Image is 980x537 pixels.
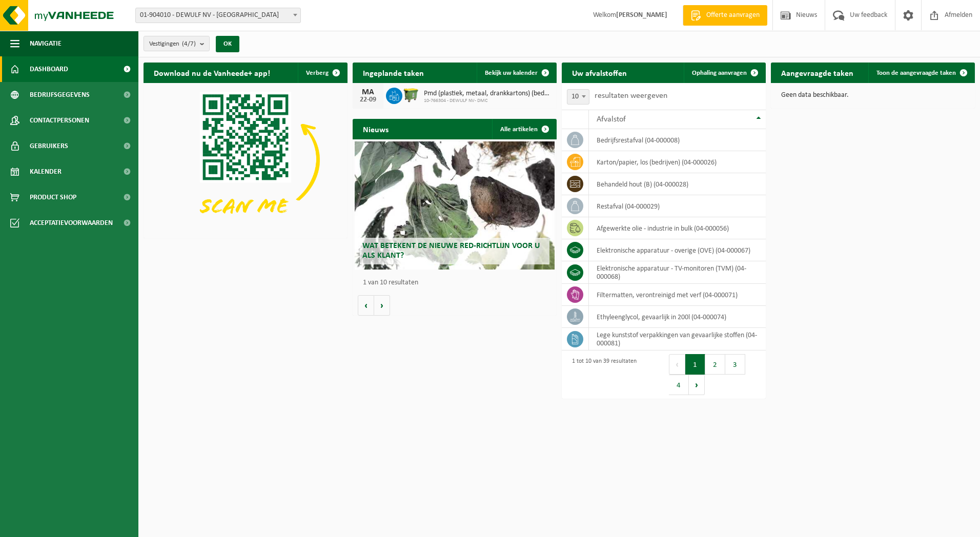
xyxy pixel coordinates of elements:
[616,11,667,19] strong: [PERSON_NAME]
[595,92,667,100] label: resultaten weergeven
[30,31,62,56] span: Navigatie
[149,36,196,52] span: Vestigingen
[492,119,556,139] a: Alle artikelen
[683,5,767,26] a: Offerte aanvragen
[363,279,552,286] p: 1 van 10 resultaten
[136,8,300,23] span: 01-904010 - DEWULF NV - ROESELARE
[704,10,762,20] span: Offerte aanvragen
[781,92,965,99] p: Geen data beschikbaar.
[685,354,705,375] button: 1
[669,354,685,375] button: Previous
[30,56,68,82] span: Dashboard
[567,353,637,396] div: 1 tot 10 van 39 resultaten
[589,306,766,328] td: ethyleenglycol, gevaarlijk in 200l (04-000074)
[562,63,637,82] h2: Uw afvalstoffen
[589,328,766,350] td: lege kunststof verpakkingen van gevaarlijke stoffen (04-000081)
[216,36,239,52] button: OK
[402,86,420,104] img: WB-1100-HPE-GN-50
[355,141,555,270] a: Wat betekent de nieuwe RED-richtlijn voor u als klant?
[589,239,766,261] td: elektronische apparatuur - overige (OVE) (04-000067)
[567,89,589,105] span: 10
[589,217,766,239] td: afgewerkte olie - industrie in bulk (04-000056)
[306,70,329,76] span: Verberg
[358,88,378,96] div: MA
[358,96,378,104] div: 22-09
[589,151,766,173] td: karton/papier, los (bedrijven) (04-000026)
[485,70,538,76] span: Bekijk uw kalender
[353,63,434,82] h2: Ingeplande taken
[669,375,689,395] button: 4
[30,133,68,159] span: Gebruikers
[589,173,766,195] td: behandeld hout (B) (04-000028)
[597,115,626,123] span: Afvalstof
[868,63,974,83] a: Toon de aangevraagde taken
[589,129,766,151] td: bedrijfsrestafval (04-000008)
[771,63,864,82] h2: Aangevraagde taken
[689,375,705,395] button: Next
[374,295,390,316] button: Volgende
[144,63,280,82] h2: Download nu de Vanheede+ app!
[144,36,210,51] button: Vestigingen(4/7)
[589,261,766,284] td: elektronische apparatuur - TV-monitoren (TVM) (04-000068)
[182,40,196,47] count: (4/7)
[358,295,374,316] button: Vorige
[684,63,765,83] a: Ophaling aanvragen
[30,108,89,133] span: Contactpersonen
[30,159,62,184] span: Kalender
[424,90,552,98] span: Pmd (plastiek, metaal, drankkartons) (bedrijven)
[298,63,346,83] button: Verberg
[144,83,348,236] img: Download de VHEPlus App
[477,63,556,83] a: Bekijk uw kalender
[30,184,76,210] span: Product Shop
[876,70,956,76] span: Toon de aangevraagde taken
[692,70,747,76] span: Ophaling aanvragen
[424,98,552,104] span: 10-766304 - DEWULF NV- DMC
[589,284,766,306] td: filtermatten, verontreinigd met verf (04-000071)
[589,195,766,217] td: restafval (04-000029)
[30,82,90,108] span: Bedrijfsgegevens
[725,354,745,375] button: 3
[30,210,113,236] span: Acceptatievoorwaarden
[362,242,540,260] span: Wat betekent de nieuwe RED-richtlijn voor u als klant?
[567,90,589,104] span: 10
[705,354,725,375] button: 2
[135,8,301,23] span: 01-904010 - DEWULF NV - ROESELARE
[353,119,399,139] h2: Nieuws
